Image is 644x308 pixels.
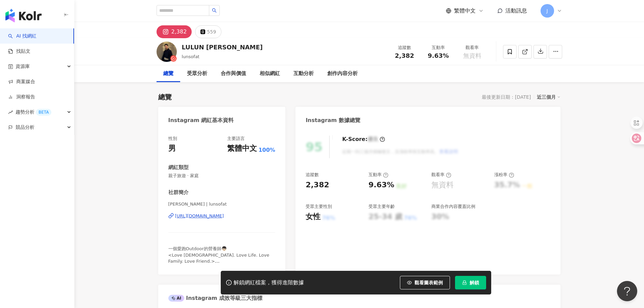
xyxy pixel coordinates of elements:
div: Instagram 數據總覽 [306,117,360,124]
img: KOL Avatar [157,42,177,62]
span: lock [462,280,467,285]
span: search [212,8,217,13]
div: 總覽 [163,70,173,78]
div: 社群簡介 [168,189,189,196]
div: 觀看率 [431,172,451,178]
div: 總覽 [158,92,172,102]
div: AI [168,295,185,302]
img: logo [5,9,42,22]
span: 觀看圖表範例 [414,280,443,285]
div: 追蹤數 [392,44,418,51]
div: 559 [207,27,216,37]
div: 男 [168,143,176,154]
span: 9.63% [428,52,449,59]
div: 互動分析 [293,70,314,78]
span: 活動訊息 [505,7,527,14]
div: 性別 [168,136,177,142]
button: 559 [195,25,221,38]
button: 解鎖 [455,276,486,289]
div: 觀看率 [459,44,485,51]
div: 互動率 [426,44,451,51]
div: 合作與價值 [221,70,246,78]
div: 受眾分析 [187,70,207,78]
div: 商業合作內容覆蓋比例 [431,204,475,210]
div: LULUN [PERSON_NAME] [182,43,263,51]
div: 相似網紅 [260,70,280,78]
div: Instagram 成效等級三大指標 [168,294,262,302]
span: 解鎖 [470,280,479,285]
span: [PERSON_NAME] | lunsofat [168,201,276,207]
span: 資源庫 [16,59,30,74]
div: [URL][DOMAIN_NAME] [175,213,224,219]
div: 網紅類型 [168,164,189,171]
div: 解鎖網紅檔案，獲得進階數據 [234,279,304,286]
span: 2,382 [395,52,414,59]
a: [URL][DOMAIN_NAME] [168,213,276,219]
span: J [546,7,548,15]
div: 女性 [306,212,320,222]
span: 一個愛跑Outdoor的營養師👦🏻 <Love [DEMOGRAPHIC_DATA]. Love Life. Love Family. Love Friend.> 📸✈️🗺🏀🏃🏻‍♂️🧗🏻‍♂️... [168,246,269,270]
div: 9.63% [368,180,394,190]
div: 漲粉率 [494,172,514,178]
span: rise [8,110,13,115]
span: 100% [259,146,275,154]
div: 受眾主要性別 [306,204,332,210]
div: K-Score : [342,136,385,143]
div: Instagram 網紅基本資料 [168,117,234,124]
div: 繁體中文 [227,143,257,154]
a: 洞察報告 [8,94,35,100]
span: 競品分析 [16,120,34,135]
button: 觀看圖表範例 [400,276,450,289]
span: 趨勢分析 [16,104,51,120]
div: 創作內容分析 [327,70,358,78]
span: 親子旅遊 · 家庭 [168,173,276,179]
div: 2,382 [306,180,329,190]
div: 近三個月 [537,93,560,101]
span: 無資料 [463,52,481,59]
div: 最後更新日期：[DATE] [482,94,531,100]
span: lunsofat [182,54,199,59]
div: 無資料 [431,180,454,190]
div: 追蹤數 [306,172,319,178]
div: 主要語言 [227,136,245,142]
div: BETA [36,109,51,116]
div: 2,382 [171,27,187,37]
a: 找貼文 [8,48,30,55]
div: 互動率 [368,172,388,178]
button: 2,382 [157,25,192,38]
a: searchAI 找網紅 [8,33,37,40]
span: 繁體中文 [454,7,476,15]
a: 商案媒合 [8,78,35,85]
div: 受眾主要年齡 [368,204,395,210]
